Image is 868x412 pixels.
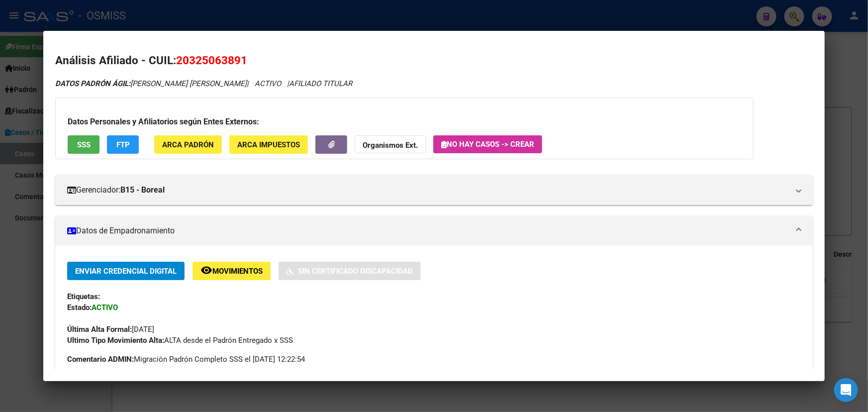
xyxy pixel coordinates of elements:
mat-panel-title: Gerenciador: [67,184,789,196]
strong: Organismos Ext. [363,141,418,150]
mat-expansion-panel-header: Gerenciador:B15 - Boreal [55,175,813,205]
button: Movimientos [193,262,271,280]
mat-icon: remove_red_eye [200,264,212,276]
i: | ACTIVO | [55,79,352,88]
strong: Comentario ADMIN: [67,355,134,364]
mat-panel-title: Datos de Empadronamiento [67,225,789,237]
button: Enviar Credencial Digital [67,262,185,280]
div: Open Intercom Messenger [834,378,858,402]
strong: DATOS PADRÓN ÁGIL: [55,79,130,88]
span: ARCA Impuestos [237,140,300,149]
strong: Última Alta Formal: [67,325,132,334]
strong: Ultimo Tipo Movimiento Alta: [67,336,164,345]
span: SSS [77,140,91,149]
span: AFILIADO TITULAR [289,79,352,88]
strong: B15 - Boreal [120,184,165,196]
strong: Estado: [67,303,92,312]
span: Sin Certificado Discapacidad [298,267,413,276]
button: SSS [68,135,99,154]
span: 20325063891 [176,54,247,67]
span: Enviar Credencial Digital [75,267,177,276]
span: ALTA desde el Padrón Entregado x SSS [67,336,293,345]
button: FTP [107,135,139,154]
button: ARCA Padrón [154,135,222,154]
button: Sin Certificado Discapacidad [279,262,421,280]
span: [DATE] [67,325,154,334]
span: Movimientos [212,267,263,276]
span: No hay casos -> Crear [441,140,534,149]
button: Organismos Ext. [355,135,426,154]
span: [PERSON_NAME] [PERSON_NAME] [55,79,247,88]
button: ARCA Impuestos [229,135,308,154]
button: No hay casos -> Crear [433,135,542,153]
span: Migración Padrón Completo SSS el [DATE] 12:22:54 [67,354,305,365]
h2: Análisis Afiliado - CUIL: [55,52,813,69]
span: ARCA Padrón [162,140,214,149]
h3: Datos Personales y Afiliatorios según Entes Externos: [68,116,741,128]
mat-expansion-panel-header: Datos de Empadronamiento [55,216,813,246]
span: FTP [116,140,130,149]
strong: ACTIVO [92,303,118,312]
strong: Etiquetas: [67,292,100,301]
